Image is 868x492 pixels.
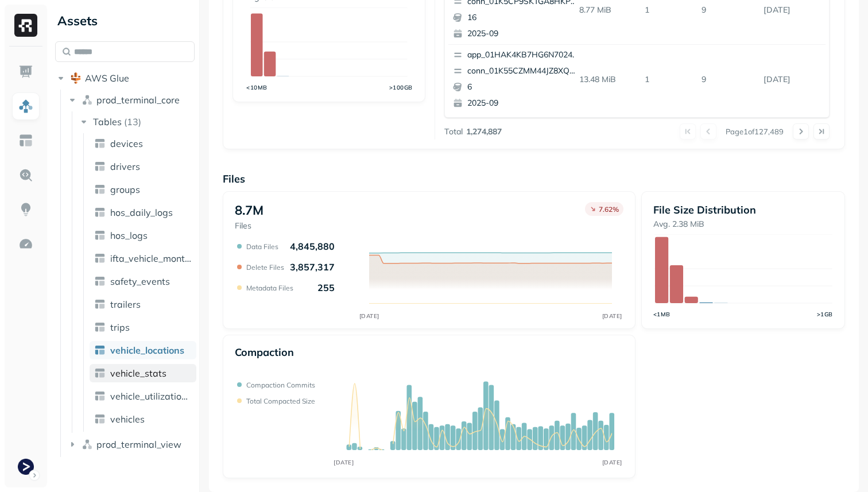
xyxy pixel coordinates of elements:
[467,82,579,93] p: 6
[110,390,192,402] span: vehicle_utilization_day
[110,184,140,195] span: groups
[18,459,34,475] img: Terminal
[18,133,33,148] img: Asset Explorer
[817,311,833,317] tspan: >1GB
[78,113,196,131] button: Tables(13)
[94,390,106,402] img: table
[90,157,196,176] a: drivers
[246,397,315,405] p: Total compacted size
[575,69,641,90] p: 13.48 MiB
[389,84,413,91] tspan: >100GB
[640,69,697,90] p: 1
[18,202,33,217] img: Insights
[90,410,196,428] a: vehicles
[90,364,196,382] a: vehicle_stats
[94,276,106,287] img: table
[18,237,33,251] img: Optimization
[110,367,166,379] span: vehicle_stats
[726,126,784,137] p: Page 1 of 127,489
[467,28,579,40] p: 2025-09
[90,180,196,199] a: groups
[759,69,826,90] p: Sep 24, 2025
[94,230,106,241] img: table
[18,168,33,183] img: Query Explorer
[110,253,192,264] span: ifta_vehicle_months
[90,318,196,336] a: trips
[246,242,278,251] p: Data Files
[467,98,579,109] p: 2025-09
[246,263,284,272] p: Delete Files
[110,276,170,287] span: safety_events
[334,459,354,466] tspan: [DATE]
[94,367,106,379] img: table
[18,64,33,79] img: Dashboard
[67,91,195,109] button: prod_terminal_core
[90,249,196,268] a: ifta_vehicle_months
[94,253,106,264] img: table
[67,435,195,454] button: prod_terminal_view
[599,205,619,214] p: 7.62 %
[94,207,106,218] img: table
[70,72,82,84] img: root
[653,219,833,230] p: Avg. 2.38 MiB
[14,14,37,37] img: Ryft
[90,295,196,313] a: trailers
[90,387,196,405] a: vehicle_utilization_day
[90,272,196,290] a: safety_events
[124,116,141,127] p: ( 13 )
[93,116,122,127] span: Tables
[602,312,622,320] tspan: [DATE]
[653,203,833,216] p: File Size Distribution
[90,341,196,359] a: vehicle_locations
[246,284,293,292] p: Metadata Files
[94,344,106,356] img: table
[94,299,106,310] img: table
[96,94,180,106] span: prod_terminal_core
[235,220,263,231] p: Files
[467,12,579,24] p: 16
[110,413,145,425] span: vehicles
[246,84,268,91] tspan: <10MB
[110,344,184,356] span: vehicle_locations
[55,69,195,87] button: AWS Glue
[235,202,263,218] p: 8.7M
[85,72,129,84] span: AWS Glue
[467,65,579,77] p: conn_01K55CZMM44JZ8XQWXDTFE96E4
[110,138,143,149] span: devices
[110,299,141,310] span: trailers
[653,311,671,317] tspan: <1MB
[290,241,335,252] p: 4,845,880
[466,126,502,137] p: 1,274,887
[444,126,463,137] p: Total
[467,49,579,61] p: app_01HAK4KB7HG6N7024210G3S8D5
[94,138,106,149] img: table
[290,261,335,273] p: 3,857,317
[94,413,106,425] img: table
[317,282,335,293] p: 255
[602,459,622,466] tspan: [DATE]
[90,226,196,245] a: hos_logs
[235,346,294,359] p: Compaction
[223,172,845,185] p: Files
[90,203,196,222] a: hos_daily_logs
[94,321,106,333] img: table
[96,439,181,450] span: prod_terminal_view
[94,161,106,172] img: table
[90,134,196,153] a: devices
[110,321,130,333] span: trips
[55,11,195,30] div: Assets
[359,312,379,320] tspan: [DATE]
[94,184,106,195] img: table
[82,94,93,106] img: namespace
[18,99,33,114] img: Assets
[82,439,93,450] img: namespace
[246,381,315,389] p: Compaction commits
[110,230,148,241] span: hos_logs
[110,207,173,218] span: hos_daily_logs
[110,161,140,172] span: drivers
[448,45,584,114] button: app_01HAK4KB7HG6N7024210G3S8D5conn_01K55CZMM44JZ8XQWXDTFE96E462025-09
[697,69,759,90] p: 9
